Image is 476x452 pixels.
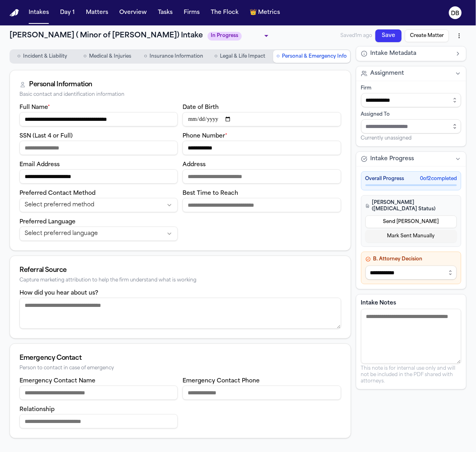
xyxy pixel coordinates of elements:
[183,190,238,196] label: Best Time to Reach
[340,33,372,39] span: Saved 1m ago
[183,105,219,111] label: Date of Birth
[19,169,178,184] input: Email address
[183,141,341,155] input: Phone number
[183,198,341,212] input: Best time to reach
[183,162,206,168] label: Address
[276,52,280,60] span: ○
[365,215,457,228] button: Send [PERSON_NAME]
[10,50,74,63] button: Go to Incident & Liability
[17,52,20,60] span: ○
[371,50,417,58] span: Intake Metadata
[208,50,272,63] button: Go to Legal & Life Impact
[420,176,457,182] span: 0 of 2 completed
[361,365,461,384] p: This note is for internal use only and will not be included in the PDF shared with attorneys.
[356,47,466,61] button: Intake Metadata
[214,52,218,60] span: ○
[10,30,203,41] h1: [PERSON_NAME] ( Minor of [PERSON_NAME]) Intake
[19,414,178,429] input: Emergency contact relationship
[365,200,457,212] h4: [PERSON_NAME] ([MEDICAL_DATA] Status)
[356,66,466,81] button: Assignment
[371,155,414,163] span: Intake Progress
[10,9,19,17] a: Home
[361,119,461,134] input: Assign to staff member
[371,70,404,78] span: Assignment
[361,299,461,307] label: Intake Notes
[183,378,260,384] label: Emergency Contact Phone
[19,162,60,168] label: Email Address
[220,53,266,60] span: Legal & Life Impact
[208,32,242,41] span: In Progress
[365,176,404,182] span: Overall Progress
[181,6,203,20] button: Firms
[19,219,76,225] label: Preferred Language
[19,290,98,296] label: How did you hear about us?
[89,53,131,60] span: Medical & Injuries
[29,80,92,89] div: Personal Information
[375,29,402,42] button: Save
[19,266,341,275] div: Referral Source
[208,30,271,41] div: Update intake status
[10,9,19,17] img: Finch Logo
[183,169,341,184] input: Address
[183,133,227,139] label: Phone Number
[247,6,283,20] button: crownMetrics
[356,152,466,166] button: Intake Progress
[282,53,347,60] span: Personal & Emergency Info
[116,6,150,20] button: Overview
[452,29,466,43] button: More actions
[361,85,461,91] div: Firm
[84,52,87,60] span: ○
[19,105,50,111] label: Full Name
[361,93,461,107] input: Select firm
[19,141,178,155] input: SSN
[19,407,54,413] label: Relationship
[183,386,341,400] input: Emergency contact phone
[57,6,78,20] button: Day 1
[150,53,203,60] span: Insurance Information
[19,386,178,400] input: Emergency contact name
[19,133,73,139] label: SSN (Last 4 or Full)
[19,365,341,371] div: Person to contact in case of emergency
[83,6,111,20] button: Matters
[19,353,341,363] div: Emergency Contact
[361,135,412,142] span: Currently unassigned
[141,50,206,63] button: Go to Insurance Information
[19,92,341,98] div: Basic contact and identification information
[25,6,52,20] button: Intakes
[19,378,95,384] label: Emergency Contact Name
[155,6,176,20] button: Tasks
[208,6,242,20] button: The Flock
[365,230,457,242] button: Mark Sent Manually
[361,111,461,118] div: Assigned To
[273,50,350,63] button: Go to Personal & Emergency Info
[19,112,178,126] input: Full name
[144,52,147,60] span: ○
[183,112,341,126] input: Date of birth
[23,53,67,60] span: Incident & Liability
[19,190,95,196] label: Preferred Contact Method
[405,29,449,42] button: Create Matter
[365,256,457,262] h4: B. Attorney Decision
[361,309,461,364] textarea: Intake notes
[19,277,341,283] div: Capture marketing attribution to help the firm understand what is working
[76,50,139,63] button: Go to Medical & Injuries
